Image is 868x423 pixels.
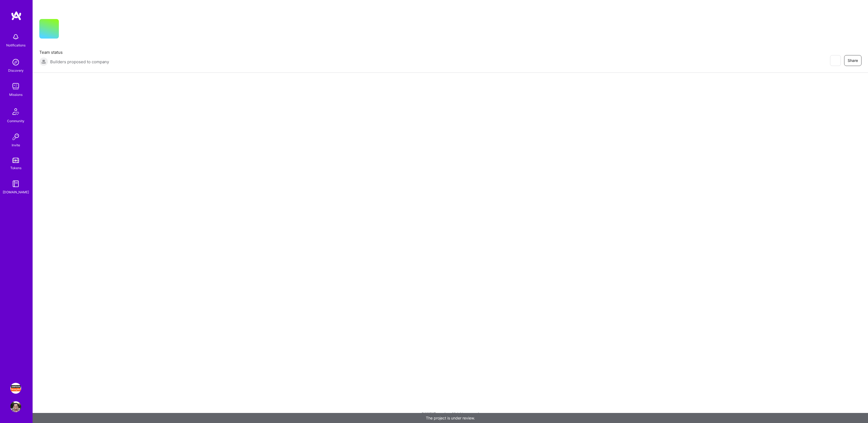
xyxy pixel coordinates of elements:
i: icon EyeClosed [833,58,837,63]
a: User Avatar [9,401,23,412]
div: Missions [9,92,23,97]
img: Simpson Strong-Tie: Product Manager [10,383,21,394]
img: Invite [10,131,21,142]
img: teamwork [10,81,21,92]
div: Discovery [8,68,24,73]
button: Share [844,55,861,66]
div: Community [7,118,24,124]
img: logo [11,11,22,21]
a: Simpson Strong-Tie: Product Manager [9,383,23,394]
img: guide book [10,178,21,189]
div: Invite [12,142,20,148]
span: Builders proposed to company [50,59,109,65]
i: icon CompanyGray [65,28,70,32]
img: Builders proposed to company [39,57,48,66]
img: User Avatar [10,401,21,412]
div: The project is under review. [33,413,868,423]
img: bell [10,31,21,42]
img: Community [9,105,22,118]
img: discovery [10,57,21,68]
div: [DOMAIN_NAME] [3,189,29,195]
img: tokens [12,158,19,163]
span: Share [848,58,858,63]
span: Team status [39,49,109,55]
div: Notifications [6,42,25,48]
div: Tokens [10,165,21,171]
